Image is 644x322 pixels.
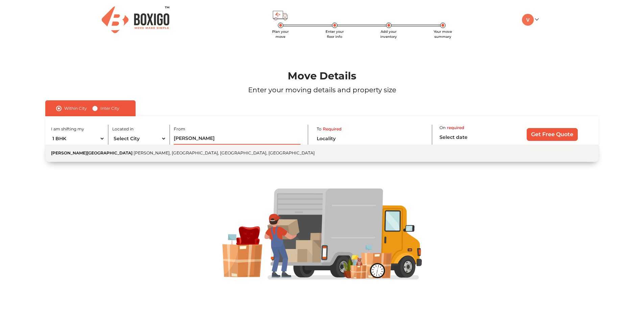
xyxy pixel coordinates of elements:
input: Locality [317,133,425,145]
label: Required [323,126,341,132]
label: From [174,126,185,132]
span: Enter your floor info [326,29,344,39]
label: Located in [112,126,134,132]
button: [PERSON_NAME][GEOGRAPHIC_DATA][PERSON_NAME], [GEOGRAPHIC_DATA], [GEOGRAPHIC_DATA], [GEOGRAPHIC_DATA] [45,145,598,162]
input: Locality [174,133,301,145]
input: Select date [439,131,503,143]
p: Enter your moving details and property size [26,85,618,95]
span: [PERSON_NAME], [GEOGRAPHIC_DATA], [GEOGRAPHIC_DATA], [GEOGRAPHIC_DATA] [134,150,315,155]
img: Boxigo [102,6,169,33]
label: Is flexible? [448,143,468,150]
label: Within City [64,104,87,113]
span: [PERSON_NAME][GEOGRAPHIC_DATA] [51,150,133,155]
label: On [439,125,446,131]
label: To [317,126,321,132]
h1: Move Details [26,70,618,82]
label: required [447,125,464,131]
span: Your move summary [434,29,452,39]
label: I am shifting my [51,126,84,132]
input: Get Free Quote [527,128,578,141]
span: Plan your move [272,29,289,39]
span: Add your inventory [380,29,397,39]
label: Inter City [100,104,119,113]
